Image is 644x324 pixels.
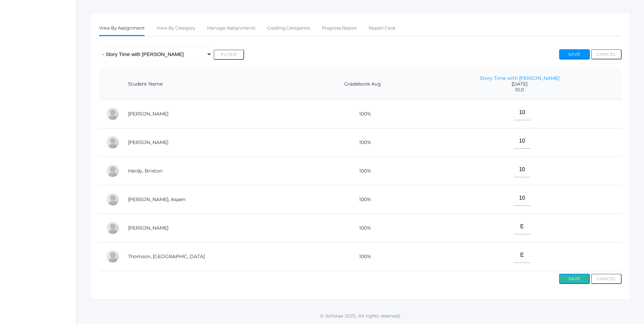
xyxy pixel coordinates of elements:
[559,274,590,284] button: Save
[106,250,119,263] div: Everest Thomson
[128,139,168,145] a: [PERSON_NAME]
[322,21,357,35] a: Progress Report
[308,185,418,214] td: 100%
[121,69,308,100] th: Student Name
[128,168,162,174] a: Hardy, Brixton
[106,193,119,206] div: Aspen Hemingway
[214,50,244,60] button: Filter
[128,111,168,117] a: [PERSON_NAME]
[480,75,559,81] a: Story Time with [PERSON_NAME]
[591,49,622,59] button: Cancel
[99,21,145,36] a: View By Assignment
[207,21,255,35] a: Manage Assignments
[106,164,119,178] div: Brixton Hardy
[128,253,205,259] a: Thomson, [GEOGRAPHIC_DATA]
[308,128,418,157] td: 100%
[128,196,185,202] a: [PERSON_NAME], Aspen
[128,225,168,231] a: [PERSON_NAME]
[308,157,418,185] td: 100%
[424,87,615,93] span: 10.0
[308,100,418,128] td: 100%
[559,49,590,59] button: Save
[308,69,418,100] th: Gradebook Avg
[106,221,119,235] div: Elias Lehman
[424,81,615,87] span: [DATE]
[591,274,622,284] button: Cancel
[267,21,310,35] a: Grading Categories
[106,136,119,149] div: Nolan Gagen
[106,107,119,121] div: Abby Backstrom
[369,21,395,35] a: Report Card
[77,312,644,319] p: © Scholae 2025. All rights reserved.
[308,214,418,242] td: 100%
[157,21,195,35] a: View By Category
[308,242,418,271] td: 100%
